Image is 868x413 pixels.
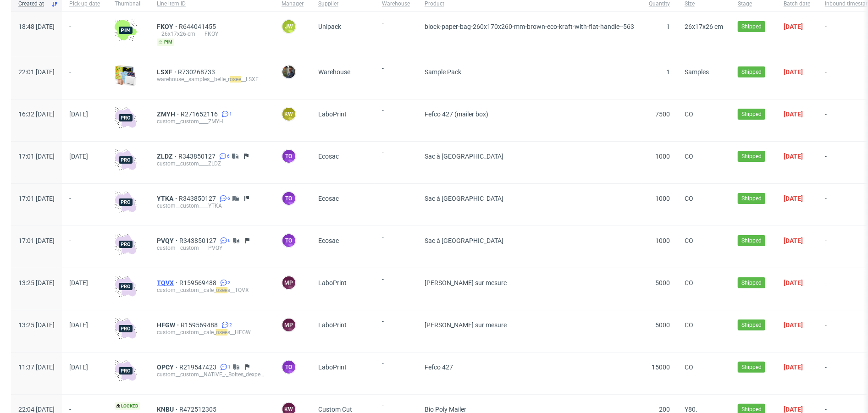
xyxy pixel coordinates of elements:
[784,279,803,286] span: [DATE]
[157,68,178,76] a: LSXF
[685,406,697,413] span: Y80.
[282,66,295,78] img: Maciej Sobola
[228,237,231,244] span: 6
[382,360,410,383] span: -
[741,279,762,287] span: Shipped
[218,363,231,371] a: 1
[220,321,232,329] a: 2
[282,20,295,33] figcaption: JW
[282,319,295,331] figcaption: MP
[425,195,503,202] span: Sac à [GEOGRAPHIC_DATA]
[18,23,55,30] span: 18:48 [DATE]
[784,406,803,413] span: [DATE]
[179,406,218,413] span: R472512305
[741,321,762,329] span: Shipped
[18,279,55,286] span: 13:25 [DATE]
[318,237,339,244] span: Ecosac
[179,363,218,371] span: R219547423
[685,153,693,160] span: CO
[227,195,230,202] span: 6
[157,195,179,202] a: YTKA
[157,363,179,371] a: OPCY
[382,191,410,215] span: -
[18,153,55,160] span: 17:01 [DATE]
[69,23,100,46] span: -
[784,23,803,30] span: [DATE]
[425,23,634,30] span: block-paper-bag-260x170x260-mm-brown-eco-kraft-with-flat-handle--563
[282,150,295,163] figcaption: to
[18,237,55,244] span: 17:01 [DATE]
[685,363,693,371] span: CO
[18,321,55,329] span: 13:25 [DATE]
[425,363,453,371] span: Fefco 427
[230,76,241,83] mark: osee
[157,202,267,209] div: custom__custom____YTKA
[655,321,670,329] span: 5000
[741,68,762,76] span: Shipped
[157,371,267,378] div: custom__custom__NATIVE_-_Boites_dexpedition_ s_1_fer__OPCY
[655,110,670,118] span: 7500
[179,195,218,202] a: R343850127
[282,276,295,289] figcaption: MP
[69,110,88,118] span: [DATE]
[655,279,670,286] span: 5000
[382,65,410,88] span: -
[157,39,174,46] span: pim
[18,195,55,202] span: 17:01 [DATE]
[216,329,227,336] mark: osee
[685,68,709,76] span: Samples
[157,76,267,83] div: warehouse__samples__belle_r __LSXF
[659,406,670,413] span: 200
[178,68,217,76] a: R730268733
[228,279,231,286] span: 2
[157,153,178,160] span: ZLDZ
[69,279,88,286] span: [DATE]
[179,23,218,30] span: R644041455
[18,363,55,371] span: 11:37 [DATE]
[178,153,217,160] a: R343850127
[69,363,88,371] span: [DATE]
[685,23,723,30] span: 26x17x26 cm
[318,279,347,286] span: LaboPrint
[685,321,693,329] span: CO
[382,233,410,257] span: -
[115,65,137,87] img: sample-icon.16e107be6ad460a3e330.png
[666,23,670,30] span: 1
[382,149,410,172] span: -
[157,406,179,413] a: KNBU
[784,237,803,244] span: [DATE]
[425,406,466,413] span: Bio Poly Mailer
[655,153,670,160] span: 1000
[115,318,137,340] img: pro-icon.017ec5509f39f3e742e3.png
[157,329,267,336] div: custom__custom__cale_ s__HFGW
[666,68,670,76] span: 1
[157,279,179,286] a: TQVX
[157,23,179,30] a: FKOY
[157,118,267,125] div: custom__custom____ZMYH
[382,19,410,46] span: -
[179,279,218,286] span: R159569488
[382,275,410,299] span: -
[685,110,693,118] span: CO
[18,110,55,118] span: 16:32 [DATE]
[318,406,352,413] span: Custom Cut
[115,402,140,410] span: Locked
[181,110,220,118] a: R271652116
[115,107,137,129] img: pro-icon.017ec5509f39f3e742e3.png
[282,108,295,121] figcaption: KW
[18,68,55,76] span: 22:01 [DATE]
[655,195,670,202] span: 1000
[685,279,693,286] span: CO
[157,244,267,252] div: custom__custom____PVQY
[685,237,693,244] span: CO
[784,321,803,329] span: [DATE]
[425,279,507,286] span: [PERSON_NAME] sur mesure
[157,30,267,38] div: __26x17x26-cm____FKOY
[157,237,179,244] span: PVQY
[425,68,461,76] span: Sample Pack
